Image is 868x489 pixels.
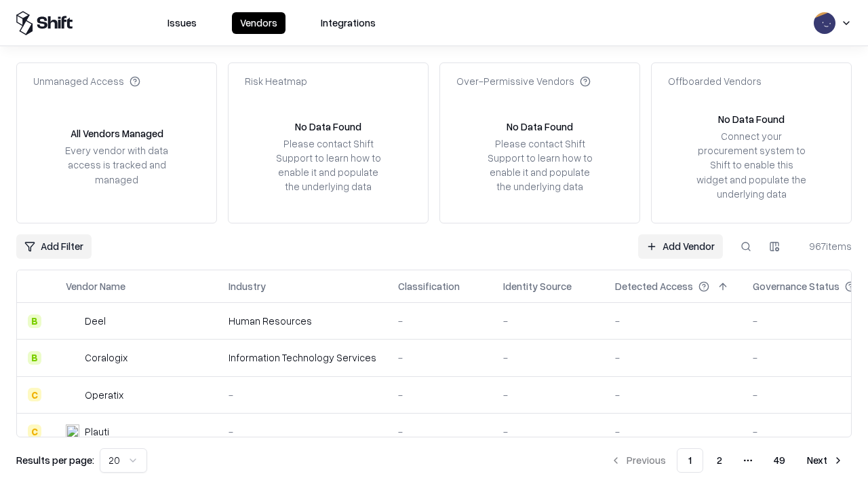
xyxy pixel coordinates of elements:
[159,12,205,34] button: Issues
[615,350,731,365] div: -
[229,424,376,439] div: -
[66,388,79,401] img: Operatix
[503,388,593,402] div: -
[503,424,593,439] div: -
[398,350,481,365] div: -
[232,12,285,34] button: Vendors
[484,137,596,194] div: Please contact Shift Support to learn how to enable it and populate the underlying data
[507,120,573,134] div: No Data Found
[602,448,852,473] nav: pagination
[33,74,140,88] div: Unmanaged Access
[503,350,593,365] div: -
[398,388,481,402] div: -
[229,279,266,293] div: Industry
[677,448,703,473] button: 1
[797,239,852,253] div: 967 items
[60,143,173,186] div: Every vendor with data access is tracked and managed
[398,279,460,293] div: Classification
[718,112,785,126] div: No Data Found
[28,314,41,328] div: B
[763,448,796,473] button: 49
[85,388,123,402] div: Operatix
[85,424,109,439] div: Plauti
[66,351,79,365] img: Coralogix
[71,126,163,141] div: All Vendors Managed
[615,388,731,402] div: -
[85,314,106,328] div: Deel
[706,448,733,473] button: 2
[16,453,94,467] p: Results per page:
[398,424,481,439] div: -
[85,350,127,365] div: Coralogix
[799,448,852,473] button: Next
[295,120,361,134] div: No Data Found
[245,74,307,88] div: Risk Heatmap
[503,314,593,328] div: -
[313,12,384,34] button: Integrations
[668,74,762,88] div: Offboarded Vendors
[272,137,384,194] div: Please contact Shift Support to learn how to enable it and populate the underlying data
[615,279,693,293] div: Detected Access
[229,388,376,402] div: -
[695,129,808,201] div: Connect your procurement system to Shift to enable this widget and populate the underlying data
[66,424,79,438] img: Plauti
[503,279,572,293] div: Identity Source
[16,234,92,259] button: Add Filter
[28,388,41,401] div: C
[229,314,376,328] div: Human Resources
[638,234,723,259] a: Add Vendor
[28,351,41,365] div: B
[229,350,376,365] div: Information Technology Services
[66,279,125,293] div: Vendor Name
[615,424,731,439] div: -
[753,279,840,293] div: Governance Status
[456,74,591,88] div: Over-Permissive Vendors
[28,424,41,438] div: C
[615,314,731,328] div: -
[398,314,481,328] div: -
[66,314,79,328] img: Deel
